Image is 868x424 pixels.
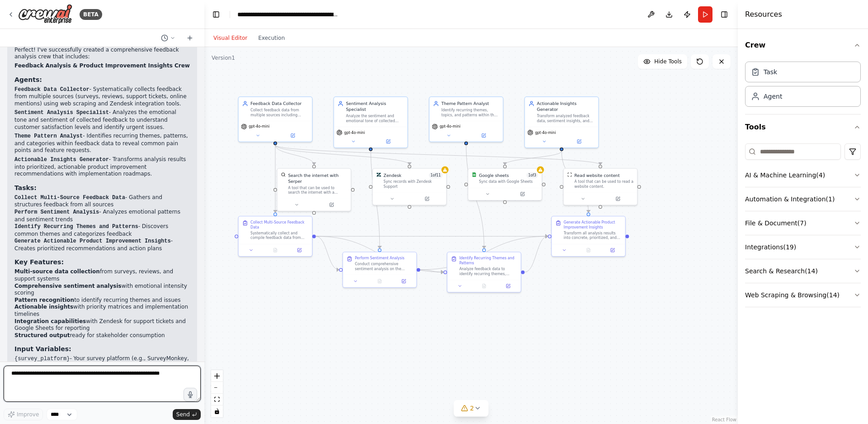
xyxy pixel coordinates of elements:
[745,33,861,58] button: Crew
[439,124,460,129] span: gpt-4o-mini
[441,100,499,106] div: Theme Pattern Analyst
[537,114,594,123] div: Transform analyzed feedback data, sentiment insights, and identified themes into concrete, action...
[288,172,347,184] div: Search the internet with Serper
[342,252,417,288] div: Perform Sentiment AnalysisConduct comprehensive sentiment analysis on the collected feedback data...
[238,216,312,257] div: Collect Multi-Source Feedback DataSystematically collect and compile feedback data from multiple ...
[14,238,171,244] code: Generate Actionable Product Improvement Insights
[276,132,310,139] button: Open in side panel
[272,145,278,213] g: Edge from 798ab634-e28d-4632-b1bd-f0fb5a545d1f to f8b6244f-0544-4017-9621-3c5017af81ad
[4,409,43,420] button: Improve
[14,268,100,275] strong: Multi-source data collection
[372,168,447,205] div: ZendeskZendesk1of11Sync records with Zendesk Support
[601,195,635,202] button: Open in side panel
[14,109,190,131] p: - Analyzes the emotional tone and sentiment of collected feedback to understand customer satisfac...
[14,304,73,310] strong: Actionable insights
[250,231,308,240] div: Systematically collect and compile feedback data from multiple sources: 1. Extract survey respons...
[524,96,599,148] div: Actionable Insights GeneratorTransform analyzed feedback data, sentiment insights, and identified...
[562,138,596,145] button: Open in side panel
[334,96,408,148] div: Sentiment Analysis SpecialistAnalyze the sentiment and emotional tone of collected feedback data ...
[14,133,83,139] code: Theme Pattern Analyst
[14,76,42,83] strong: Agents:
[281,172,286,177] img: SerperDevTool
[14,318,190,332] li: with Zendesk for support tickets and Google Sheets for reporting
[564,231,622,240] div: Transform all analysis results into concrete, prioritized, and actionable product improvement rec...
[14,268,190,282] li: from surveys, reviews, and support systems
[472,172,477,177] img: Google Sheets
[210,8,222,21] button: Hide left sidebar
[272,145,603,165] g: Edge from 798ab634-e28d-4632-b1bd-f0fb5a545d1f to 383866c7-fcbb-47de-940b-0d08a5b078bb
[383,179,443,189] div: Sync records with Zendesk Support
[14,156,190,178] p: - Transforms analysis results into prioritized, actionable product improvement recommendations wi...
[249,124,269,129] span: gpt-4o-mini
[454,400,489,417] button: 2
[764,92,782,101] div: Agent
[277,168,351,211] div: SerperDevToolSearch the internet with SerperA tool that can be used to search the internet with a...
[14,184,37,191] strong: Tasks:
[745,187,861,211] button: Automation & Integration(1)
[463,145,487,248] g: Edge from aeba7bcd-4ae1-4f9a-9d0f-11a17e46781e to c2d67d9c-3e4c-4d9e-9a91-fe566a9a2069
[14,238,190,252] li: - Creates prioritized recommendations and action plans
[526,172,538,178] span: Number of enabled actions
[253,33,290,43] button: Execution
[535,130,556,135] span: gpt-4o-mini
[14,355,190,370] li: - Your survey platform (e.g., SurveyMonkey, Typeform)
[559,151,592,213] g: Edge from 227c3028-8eb8-40d8-a515-f178dc228c87 to 588c385c-70d3-473d-8ea3-e655ec7f64e6
[764,67,777,76] div: Task
[211,370,223,382] button: zoom in
[745,235,861,259] button: Integrations(19)
[272,145,412,165] g: Edge from 798ab634-e28d-4632-b1bd-f0fb5a545d1f to 589036cc-8087-403e-a6fc-bae6553fe464
[377,172,382,177] img: Zendesk
[745,211,861,235] button: File & Document(7)
[346,100,404,112] div: Sentiment Analysis Specialist
[14,356,70,362] code: {survey_platform}
[479,179,538,184] div: Sync data with Google Sheets
[575,172,620,178] div: Read website content
[745,9,782,20] h4: Resources
[346,114,404,123] div: Analyze the sentiment and emotional tone of collected feedback data from surveys, reviews, and su...
[602,247,623,254] button: Open in side panel
[537,100,594,112] div: Actionable Insights Generator
[211,405,223,417] button: toggle interactivity
[14,345,71,353] strong: Input Variables:
[250,100,308,106] div: Feedback Data Collector
[211,382,223,394] button: zoom out
[638,54,687,69] button: Hide Tools
[654,58,682,65] span: Hide Tools
[17,411,39,418] span: Improve
[524,233,547,275] g: Edge from c2d67d9c-3e4c-4d9e-9a91-fe566a9a2069 to 588c385c-70d3-473d-8ea3-e655ec7f64e6
[14,283,190,297] li: with emotional intensity scoring
[14,133,190,154] p: - Identifies recurring themes, patterns, and categories within feedback data to reveal common pai...
[14,195,125,201] code: Collect Multi-Source Feedback Data
[212,54,235,62] div: Version 1
[272,145,317,165] g: Edge from 798ab634-e28d-4632-b1bd-f0fb5a545d1f to 77ecfa61-2851-4362-9675-bd35aaabb53d
[14,209,99,215] code: Perform Sentiment Analysis
[429,172,443,178] span: Number of enabled actions
[14,86,90,93] code: Feedback Data Collector
[14,332,70,338] strong: Structured output
[250,220,308,229] div: Collect Multi-Source Feedback Data
[18,4,72,24] img: Logo
[80,9,102,20] div: BETA
[14,86,190,108] p: - Systematically collects feedback from multiple sources (surveys, reviews, support tickets, onli...
[447,252,521,292] div: Identify Recurring Themes and PatternsAnalyze feedback data to identify recurring themes, pattern...
[467,168,542,200] div: Google SheetsGoogle sheets1of3Sync data with Google Sheets
[14,283,122,289] strong: Comprehensive sentiment analysis
[745,140,861,314] div: Tools
[551,216,626,257] div: Generate Actionable Product Improvement InsightsTransform all analysis results into concrete, pri...
[184,388,197,401] button: Click to speak your automation idea
[14,318,86,324] strong: Integration capabilities
[289,247,309,254] button: Open in side panel
[479,172,509,178] div: Google sheets
[459,267,517,276] div: Analyze feedback data to identify recurring themes, patterns, and categories: 1. Extract key topi...
[263,247,288,254] button: No output available
[429,96,504,142] div: Theme Pattern AnalystIdentify recurring themes, topics, and patterns within the feedback data. Ca...
[355,256,405,261] div: Perform Sentiment Analysis
[157,33,179,43] button: Switch to previous chat
[344,130,365,135] span: gpt-4o-mini
[211,394,223,405] button: fit view
[467,132,500,139] button: Open in side panel
[14,332,190,339] li: ready for stakeholder consumption
[14,62,190,69] strong: Feedback Analysis & Product Improvement Insights Crew
[371,138,405,145] button: Open in side panel
[14,47,190,61] p: Perfect! I've successfully created a comprehensive feedback analysis crew that includes:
